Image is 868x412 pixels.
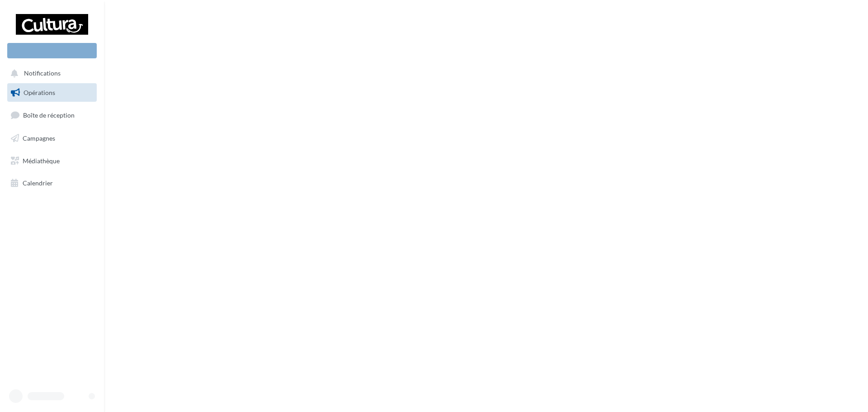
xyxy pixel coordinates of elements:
div: Nouvelle campagne [7,43,97,58]
span: Campagnes [23,134,55,142]
a: Boîte de réception [5,105,99,125]
span: Médiathèque [23,156,60,164]
span: Notifications [24,70,61,77]
a: Opérations [5,83,99,102]
span: Opérations [24,89,55,96]
a: Calendrier [5,174,99,193]
span: Calendrier [23,179,53,187]
span: Boîte de réception [23,111,75,119]
a: Campagnes [5,129,99,148]
a: Médiathèque [5,152,99,170]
